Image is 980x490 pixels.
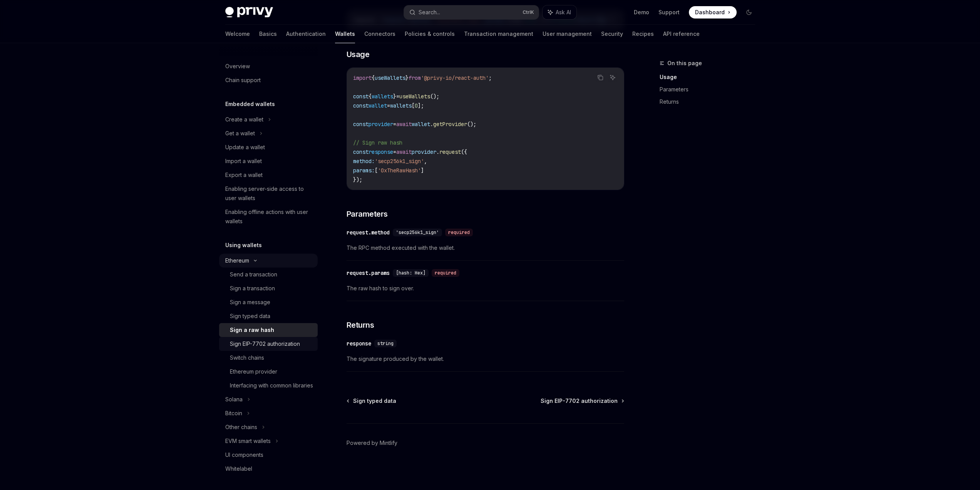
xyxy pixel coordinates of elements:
[353,93,369,100] span: const
[396,121,412,128] span: await
[405,25,455,43] a: Policies & controls
[419,8,440,17] div: Search...
[225,207,313,226] div: Enabling offline actions with user wallets
[347,284,624,293] span: The raw hash to sign over.
[353,158,375,165] span: method:
[230,353,264,362] div: Switch chains
[377,340,394,347] span: string
[347,320,374,330] span: Returns
[375,167,378,174] span: [
[660,83,761,96] a: Parameters
[541,397,618,405] span: Sign EIP-7702 authorization
[432,269,459,277] div: required
[347,340,371,347] div: response
[230,298,270,307] div: Sign a message
[225,157,262,166] div: Import a wallet
[404,5,539,19] button: Search...CtrlK
[219,337,318,351] a: Sign EIP-7702 authorization
[347,49,370,60] span: Usage
[663,25,700,43] a: API reference
[219,140,318,154] a: Update a wallet
[225,143,265,152] div: Update a wallet
[660,96,761,108] a: Returns
[393,93,396,100] span: }
[230,312,270,321] div: Sign typed data
[219,182,318,205] a: Enabling server-side access to user wallets
[230,339,300,349] div: Sign EIP-7702 authorization
[412,121,430,128] span: wallet
[225,423,257,432] div: Other chains
[347,269,390,277] div: request.params
[225,395,243,404] div: Solana
[219,379,318,392] a: Interfacing with common libraries
[219,351,318,365] a: Switch chains
[219,448,318,462] a: UI components
[225,62,250,71] div: Overview
[353,74,372,81] span: import
[464,25,533,43] a: Transaction management
[225,241,262,250] h5: Using wallets
[353,397,396,405] span: Sign typed data
[219,323,318,337] a: Sign a raw hash
[658,8,680,16] a: Support
[393,121,396,128] span: =
[219,73,318,87] a: Chain support
[364,25,395,43] a: Connectors
[219,268,318,281] a: Send a transaction
[689,6,737,19] a: Dashboard
[405,74,409,81] span: }
[523,9,534,15] span: Ctrl K
[230,325,274,335] div: Sign a raw hash
[543,25,592,43] a: User management
[375,158,424,165] span: 'secp256k1_sign'
[225,184,313,203] div: Enabling server-side access to user wallets
[219,154,318,168] a: Import a wallet
[347,354,624,364] span: The signature produced by the wallet.
[230,270,277,279] div: Send a transaction
[225,129,255,138] div: Get a wallet
[225,7,273,18] img: dark logo
[219,295,318,309] a: Sign a message
[230,381,313,390] div: Interfacing with common libraries
[225,115,263,124] div: Create a wallet
[608,72,618,83] button: Ask AI
[415,102,418,109] span: 0
[372,93,393,100] span: wallets
[541,397,623,405] a: Sign EIP-7702 authorization
[230,284,275,293] div: Sign a transaction
[667,59,702,68] span: On this page
[219,168,318,182] a: Export a wallet
[230,367,277,376] div: Ethereum provider
[632,25,654,43] a: Recipes
[353,176,362,183] span: });
[393,148,396,155] span: =
[335,25,355,43] a: Wallets
[634,8,649,16] a: Demo
[743,6,755,19] button: Toggle dark mode
[387,102,390,109] span: =
[225,450,263,460] div: UI components
[430,121,433,128] span: .
[418,102,424,109] span: ];
[421,167,424,174] span: ]
[353,139,402,146] span: // Sign raw hash
[601,25,623,43] a: Security
[421,74,489,81] span: '@privy-io/react-auth'
[489,74,492,81] span: ;
[225,76,261,85] div: Chain support
[225,99,275,109] h5: Embedded wallets
[461,148,467,155] span: ({
[396,148,412,155] span: await
[347,397,396,405] a: Sign typed data
[378,167,421,174] span: '0xTheRawHash'
[369,121,393,128] span: provider
[369,148,393,155] span: response
[353,121,369,128] span: const
[369,102,387,109] span: wallet
[396,270,426,276] span: [hash: Hex]
[412,102,415,109] span: [
[286,25,326,43] a: Authentication
[219,205,318,228] a: Enabling offline actions with user wallets
[445,229,473,236] div: required
[399,93,430,100] span: useWallets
